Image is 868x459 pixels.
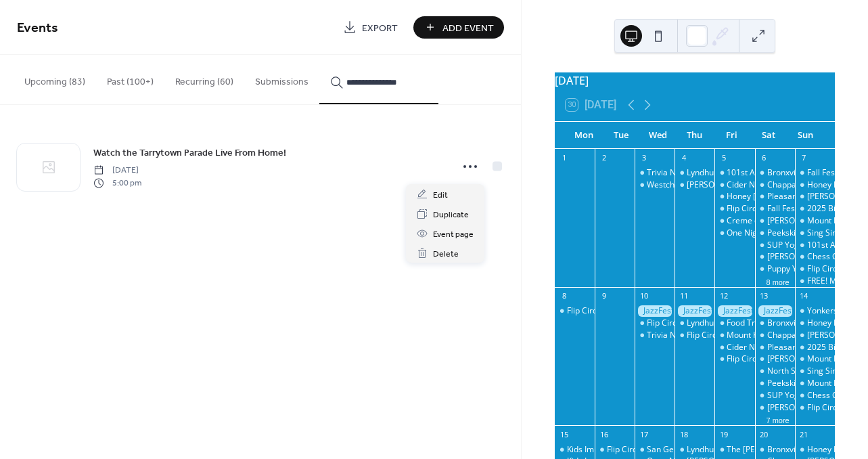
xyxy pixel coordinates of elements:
[755,342,795,353] div: Pleasantville Farmers Market
[755,251,795,263] div: TASH Farmer's Market at Patriot's Park
[795,342,835,353] div: 2025 Bicycle Sundays
[795,353,835,365] div: Mount Kisco Farmers Market
[714,342,754,353] div: Cider Nights with live music & food truck at Harvest Moon's Hardscrabble Cider
[677,122,714,149] div: Thu
[362,21,398,35] span: Export
[755,390,795,401] div: SUP Yoga & Paddleboarding Lessons
[675,318,714,329] div: Lyndhurst Landscape Volunteering
[795,191,835,202] div: Irvington Farmer's Market
[767,444,867,456] div: Bronxville Farmers Market
[413,16,504,39] button: Add Event
[433,188,448,202] span: Edit
[675,167,714,179] div: Lyndhurst Landscape Volunteering
[93,145,286,160] a: Watch the Tarrytown Parade Live From Home!
[244,55,319,103] button: Submissions
[755,444,795,456] div: Bronxville Farmers Market
[14,55,96,103] button: Upcoming (83)
[714,318,754,329] div: Food Truck Friday
[164,55,244,103] button: Recurring (60)
[714,227,754,239] div: One Night of Queen performed by Gary Mullen & the Works
[93,146,286,160] span: Watch the Tarrytown Parade Live From Home!
[433,247,459,261] span: Delete
[639,429,649,439] div: 17
[795,251,835,263] div: Chess Club at Sing Sing Kill Brewery
[595,444,635,456] div: Flip Circus - Yorktown
[767,227,863,239] div: Peekskill Farmers Market
[96,55,164,103] button: Past (100+)
[93,177,141,189] span: 5:00 pm
[795,203,835,215] div: 2025 Bicycle Sundays
[795,167,835,179] div: Fall Festival at Harvest Moon Orchard
[727,444,828,456] div: The [PERSON_NAME] Band
[799,291,809,301] div: 14
[787,122,824,149] div: Sun
[647,167,783,179] div: Trivia Night at Sing Sing Kill Brewery
[635,167,675,179] div: Trivia Night at Sing Sing Kill Brewery
[761,276,795,287] button: 8 more
[767,318,867,329] div: Bronxville Farmers Market
[755,378,795,389] div: Peekskill Farmers Market
[795,318,835,329] div: Honey Bee Grove Flower Farm - Farmers Market
[755,227,795,239] div: Peekskill Farmers Market
[599,153,609,163] div: 2
[559,153,569,163] div: 1
[795,390,835,401] div: Chess Club at Sing Sing Kill Brewery
[555,72,835,89] div: [DATE]
[795,179,835,191] div: Honey Bee Grove Flower Farm - Farmers Market
[714,203,754,215] div: Flip Circus - Yorktown
[755,240,795,251] div: SUP Yoga & Paddleboarding Lessons
[795,227,835,239] div: Sing Sing Kill Brewery Run Club
[635,179,675,191] div: Westchester Soccer Club Home Game - Richmond Kickers at Westchester SC
[795,215,835,227] div: Mount Kisco Farmers Market
[755,263,795,275] div: Puppy Yoga
[755,179,795,191] div: Chappaqua Farmers Market
[761,414,795,425] button: 7 more
[433,208,469,222] span: Duplicate
[566,122,603,149] div: Mon
[639,122,677,149] div: Wed
[795,305,835,317] div: Yonkers Marathon, Half Marathon & 5K
[679,153,689,163] div: 4
[599,429,609,439] div: 16
[635,318,675,329] div: Flip Circus - Yorktown
[714,353,754,365] div: Flip Circus - Yorktown
[718,291,729,301] div: 12
[639,291,649,301] div: 10
[767,167,867,179] div: Bronxville Farmers Market
[687,167,817,179] div: Lyndhurst Landscape Volunteering
[755,353,795,365] div: John Jay Homestead Farm Market In Katonah
[799,429,809,439] div: 21
[795,276,835,287] div: FREE! Music Across The Hudson
[755,203,795,215] div: Fall Festival at Harvest Moon Orchard
[647,330,783,341] div: Trivia Night at Sing Sing Kill Brewery
[675,444,714,456] div: Lyndhurst Landscape Volunteering
[679,291,689,301] div: 11
[795,444,835,456] div: Honey Bee Grove Flower Farm - Farmers Market
[795,240,835,251] div: 101st Annual Yorktown Grange Fair
[607,444,734,456] div: Flip Circus - [GEOGRAPHIC_DATA]
[555,444,595,456] div: Kids Improv & Sketch Classes at Unthinkable Comedy: Funables, Improv classes for grades 1-2
[714,330,754,341] div: Mount Kisco Septemberfest
[727,203,854,215] div: Flip Circus - [GEOGRAPHIC_DATA]
[679,429,689,439] div: 18
[759,153,769,163] div: 6
[718,153,729,163] div: 5
[675,305,714,317] div: JazzFest White Plains: Sept. 10 - 14
[767,378,863,389] div: Peekskill Farmers Market
[714,167,754,179] div: 101st Annual Yorktown Grange Fair
[755,366,795,377] div: North Salem Farmers Market
[714,191,754,202] div: Honey Bee Grove Flower Farm - Sunset U-Pick Flowers
[750,122,787,149] div: Sat
[675,179,714,191] div: Michael Blaustein Comedy Night at Tarrytown Music Hall
[567,305,694,317] div: Flip Circus - [GEOGRAPHIC_DATA]
[795,378,835,389] div: Mount Kisco Septemberfest
[635,305,675,317] div: JazzFest White Plains: Sept. 10 - 14
[442,21,494,35] span: Add Event
[675,330,714,341] div: Flip Circus - Yorktown
[433,227,474,242] span: Event page
[755,330,795,341] div: Chappaqua Farmers Market
[714,305,754,317] div: JazzFest White Plains: Sept. 10 - 14
[795,366,835,377] div: Sing Sing Kill Brewery Run Club
[17,15,58,41] span: Events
